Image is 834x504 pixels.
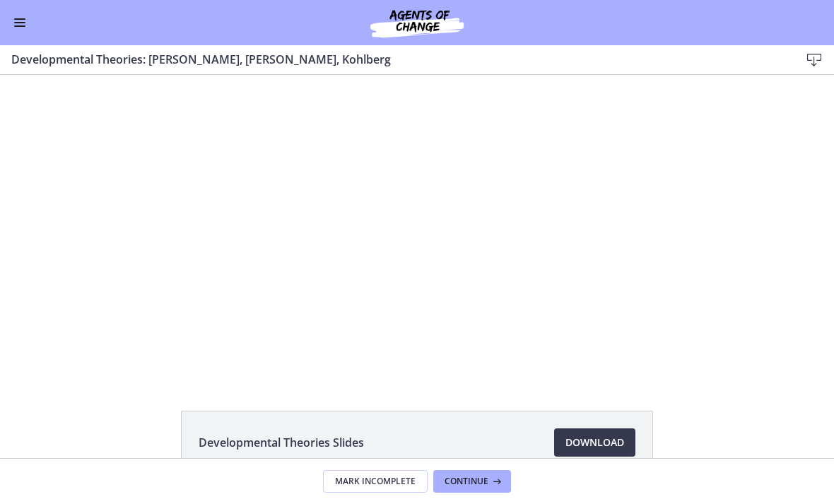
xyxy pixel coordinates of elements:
button: Enable menu [11,14,28,31]
span: Download [565,434,624,451]
span: Continue [445,476,488,487]
a: Download [554,428,635,457]
img: Agents of Change Social Work Test Prep [332,6,502,40]
span: Developmental Theories Slides [199,434,364,451]
h3: Developmental Theories: [PERSON_NAME], [PERSON_NAME], Kohlberg [11,51,777,68]
span: Mark Incomplete [335,476,416,487]
button: Continue [433,470,511,493]
button: Mark Incomplete [323,470,428,493]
